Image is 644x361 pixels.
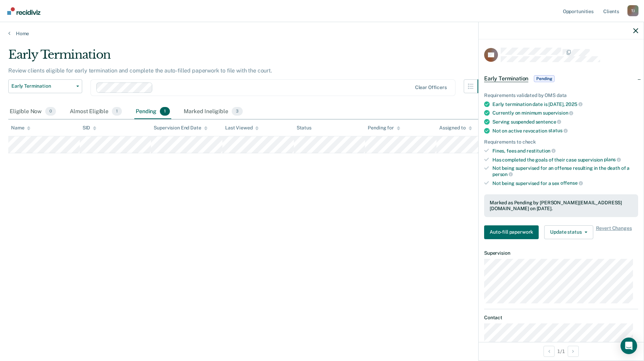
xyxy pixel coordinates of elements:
div: Marked Ineligible [182,104,244,119]
div: 1 / 1 [479,342,644,360]
span: 3 [232,107,243,116]
div: Almost Eligible [68,104,123,119]
p: Review clients eligible for early termination and complete the auto-filled paperwork to file with... [8,67,272,74]
div: Fines, fees and [492,148,638,154]
div: Has completed the goals of their case supervision [492,157,638,163]
div: Requirements validated by OMS data [484,92,638,98]
div: Early termination date is [DATE], [492,101,638,107]
div: Not on active revocation [492,128,638,134]
div: Not being supervised for an offense resulting in the death of a [492,165,638,177]
div: Open Intercom Messenger [621,338,637,354]
dt: Supervision [484,250,638,256]
span: person [492,172,513,177]
div: Not being supervised for a sex [492,180,638,186]
button: Auto-fill paperwork [484,225,539,239]
dt: Contact [484,315,638,321]
img: Recidiviz [7,7,40,15]
div: Early TerminationPending [479,68,644,90]
button: Update status [544,225,593,239]
div: Serving suspended [492,119,638,125]
div: Eligible Now [8,104,57,119]
div: Supervision End Date [154,125,207,131]
div: SID [83,125,97,131]
span: 1 [160,107,170,116]
span: Pending [534,75,555,82]
div: Status [297,125,311,131]
div: Currently on minimum [492,110,638,116]
span: supervision [543,110,573,116]
span: 0 [45,107,56,116]
div: Name [11,125,30,131]
span: Early Termination [484,75,528,82]
button: Profile dropdown button [627,5,638,16]
span: sentence [536,119,561,125]
div: Pending [134,104,171,119]
button: Next Opportunity [568,346,579,357]
div: Last Viewed [225,125,259,131]
a: Home [8,30,636,37]
span: restitution [527,148,556,154]
div: T J [627,5,638,16]
span: offense [560,180,583,186]
div: Pending for [368,125,400,131]
span: status [548,128,568,133]
span: 2025 [566,101,582,107]
div: Requirements to check [484,139,638,145]
span: 1 [112,107,122,116]
div: Assigned to [439,125,472,131]
div: Clear officers [415,85,447,90]
span: Revert Changes [596,225,632,239]
span: Early Termination [11,83,74,89]
span: plans [604,157,621,162]
a: Navigate to form link [484,225,541,239]
button: Previous Opportunity [544,346,555,357]
div: Early Termination [8,48,491,67]
div: Marked as Pending by [PERSON_NAME][EMAIL_ADDRESS][DOMAIN_NAME] on [DATE]. [490,200,633,212]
